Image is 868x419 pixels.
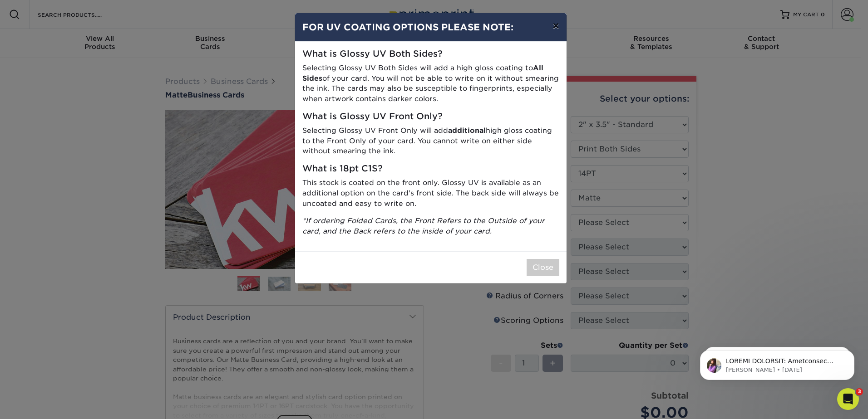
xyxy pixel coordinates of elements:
strong: additional [448,126,486,135]
p: This stock is coated on the front only. Glossy UV is available as an additional option on the car... [302,178,559,209]
iframe: Intercom notifications message [686,331,868,395]
strong: All Sides [302,63,543,83]
span: LOREMI DOLORSIT: Ametconsec Adipi 0484-81350-17949 Elits doe tem incidid utla etdol magna aliq En... [39,26,157,304]
iframe: Intercom live chat [837,388,859,410]
h5: What is 18pt C1S? [302,164,559,174]
p: Selecting Glossy UV Both Sides will add a high gloss coating to of your card. You will not be abl... [302,63,559,104]
button: Close [527,259,559,276]
h5: What is Glossy UV Both Sides? [302,49,559,59]
h4: FOR UV COATING OPTIONS PLEASE NOTE: [302,20,559,34]
h5: What is Glossy UV Front Only? [302,112,559,122]
p: Selecting Glossy UV Front Only will add high gloss coating to the Front Only of your card. You ca... [302,126,559,156]
i: *If ordering Folded Cards, the Front Refers to the Outside of your card, and the Back refers to t... [302,216,545,235]
span: 3 [856,388,863,395]
p: Message from Erica, sent 4w ago [39,35,157,43]
button: × [545,13,566,39]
